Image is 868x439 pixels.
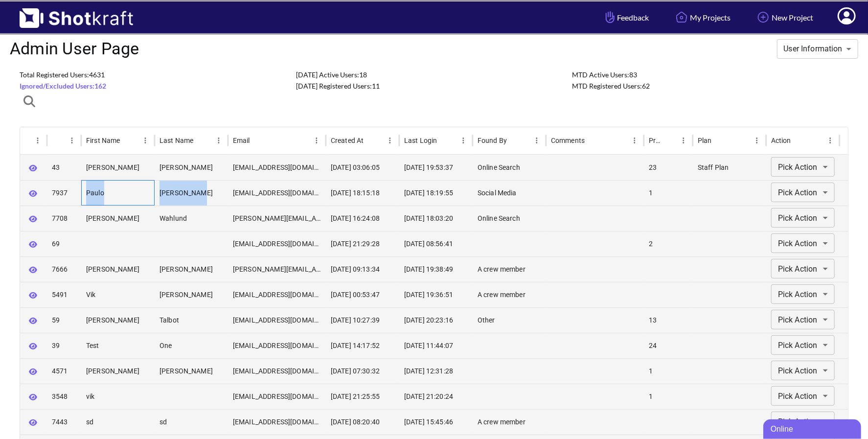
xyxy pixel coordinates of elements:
div: 2025-09-10 18:19:55 [399,180,473,206]
div: Pick Action [771,157,835,177]
div: First Name [86,137,120,144]
div: Other [473,307,546,333]
div: Email [233,137,250,144]
button: View [25,339,41,354]
div: 2025-07-10 08:20:40 [326,409,399,435]
div: lelandkrane@gmail.com [228,358,326,384]
div: User Information [777,39,858,59]
img: Home Icon [673,9,690,25]
div: A crew member [473,256,546,282]
div: 2025-07-30 09:13:34 [326,256,399,282]
button: Menu [750,134,764,147]
div: Staff Plan [693,155,766,180]
span: Ignored/Excluded Users: 162 [20,82,106,90]
div: 2 [644,231,693,256]
button: Sort [713,134,727,147]
div: 4571 [47,358,81,384]
div: 2024-10-02 07:30:32 [326,358,399,384]
div: vickykrane+13@gmail.com [228,231,326,256]
div: A crew member [473,409,546,435]
button: Menu [457,134,470,147]
div: 1 [644,180,693,206]
button: Menu [31,134,45,147]
div: Last Login [404,137,437,144]
span: Total Registered Users: 4631 [20,70,105,79]
div: Action [771,137,791,144]
div: Talbot [155,307,228,333]
div: Krane [155,155,228,180]
div: 2025-07-10 21:20:24 [399,384,473,409]
button: View [25,415,41,430]
div: paaulousf@hotmail.com [228,180,326,206]
div: 69 [47,231,81,256]
div: sd [155,409,228,435]
div: 7708 [47,206,81,231]
div: 3548 [47,384,81,409]
div: vickykrane+emailtest@gmail.com [228,409,326,435]
div: 7666 [47,256,81,282]
div: 1 [644,358,693,384]
div: 2024-02-27 21:25:55 [326,384,399,409]
div: 2025-02-04 00:53:47 [326,282,399,307]
span: Feedback [603,12,649,23]
div: Pick Action [771,284,835,304]
div: Found By [478,137,507,144]
button: Sort [121,134,135,147]
div: Projects Started [649,137,662,144]
button: Sort [194,134,208,147]
div: A crew member [473,282,546,307]
div: 23 [644,155,693,180]
div: 2023-11-06 14:17:52 [326,333,399,358]
span: MTD Active Users: 83 [572,70,637,79]
button: View [25,288,41,303]
button: Menu [383,134,397,147]
button: View [25,313,41,328]
div: Pick Action [771,310,835,329]
div: Plan [698,137,712,144]
img: Add Icon [755,9,772,25]
a: New Project [748,4,821,30]
div: vickykrane+156@gmail.com [228,384,326,409]
div: 1 [644,384,693,409]
div: Pick Action [771,208,835,228]
div: 2025-09-06 18:03:20 [399,206,473,231]
button: Menu [310,134,323,147]
button: View [25,211,41,227]
div: Test [81,333,155,358]
div: 59 [47,307,81,333]
div: vik [81,384,155,409]
button: View [25,237,41,252]
div: Viktoria [81,256,155,282]
span: MTD Registered Users: 62 [572,82,650,90]
button: View [25,364,41,379]
iframe: chat widget [763,417,863,439]
div: 2025-08-10 20:23:16 [399,307,473,333]
button: Menu [65,134,79,147]
a: My Projects [666,4,738,30]
button: Menu [823,134,837,147]
img: Hand Icon [603,9,617,25]
button: Menu [138,134,152,147]
div: 43 [47,155,81,180]
span: [DATE] Registered Users: 11 [296,82,380,90]
div: 2025-08-05 12:31:28 [399,358,473,384]
div: Krane [155,282,228,307]
div: andrew.s.wahlund@gmail.com [228,206,326,231]
div: 13 [644,307,693,333]
div: 7443 [47,409,81,435]
div: 5491 [47,282,81,307]
div: Leland [81,358,155,384]
button: Menu [212,134,226,147]
button: Menu [628,134,641,147]
button: View [25,390,41,405]
div: 2023-12-15 10:27:39 [326,307,399,333]
div: 2025-09-10 18:15:18 [326,180,399,206]
div: 2025-09-10 19:53:37 [399,155,473,180]
div: Created At [331,137,364,144]
button: Sort [53,134,67,147]
div: Krane [155,256,228,282]
button: Sort [508,134,522,147]
div: vikkrane@gmail.com [228,282,326,307]
div: Pick Action [771,233,835,253]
